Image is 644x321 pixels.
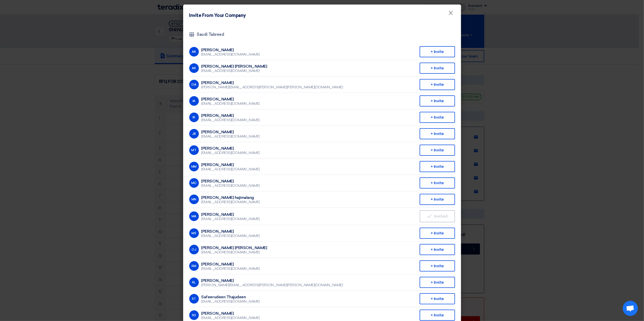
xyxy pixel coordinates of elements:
[420,260,455,272] div: + Invite
[189,113,199,122] div: IK
[420,128,455,139] div: + Invite
[623,301,638,316] div: Open chat
[201,64,267,69] div: [PERSON_NAME] [PERSON_NAME]
[201,234,260,238] div: [EMAIL_ADDRESS][DOMAIN_NAME]
[189,47,199,57] div: AK
[201,283,343,287] div: [PERSON_NAME][EMAIL_ADDRESS][PERSON_NAME][PERSON_NAME][DOMAIN_NAME]
[420,177,455,189] div: + Invite
[420,46,455,57] div: + Invite
[201,250,267,255] div: [EMAIL_ADDRESS][DOMAIN_NAME]
[420,277,455,288] div: + Invite
[189,278,199,287] div: RL
[444,8,458,18] button: Close
[201,118,260,122] div: [EMAIL_ADDRESS][DOMAIN_NAME]
[420,228,455,239] div: + Invite
[201,48,260,52] div: [PERSON_NAME]
[201,183,260,188] div: [EMAIL_ADDRESS][DOMAIN_NAME]
[189,245,199,254] div: OJ
[189,211,199,221] div: MA
[201,163,260,167] div: [PERSON_NAME]
[201,134,260,139] div: [EMAIL_ADDRESS][DOMAIN_NAME]
[189,310,199,320] div: SG
[420,210,455,222] button: Invited
[201,52,260,57] div: [EMAIL_ADDRESS][DOMAIN_NAME]
[420,79,455,90] div: + Invite
[201,130,260,134] div: [PERSON_NAME]
[201,212,260,217] div: [PERSON_NAME]
[201,81,343,85] div: [PERSON_NAME]
[189,261,199,271] div: RM
[420,293,455,304] div: + Invite
[201,179,260,183] div: [PERSON_NAME]
[189,96,199,106] div: IA
[189,129,199,139] div: JB
[201,167,260,172] div: [EMAIL_ADDRESS][DOMAIN_NAME]
[420,145,455,156] div: + Invite
[420,161,455,172] div: + Invite
[420,310,455,321] div: + Invite
[189,12,246,19] h4: Invite From Your Company
[189,162,199,171] div: MM
[189,228,199,238] div: MS
[201,266,260,271] div: [EMAIL_ADDRESS][DOMAIN_NAME]
[201,278,343,283] div: [PERSON_NAME]
[201,262,260,266] div: [PERSON_NAME]
[420,63,455,74] div: + Invite
[201,97,260,101] div: [PERSON_NAME]
[201,195,260,200] div: [PERSON_NAME] hajimalang
[201,299,260,304] div: [EMAIL_ADDRESS][DOMAIN_NAME]
[189,195,199,204] div: MN
[201,146,260,151] div: [PERSON_NAME]
[189,63,199,73] div: AK
[420,95,455,106] div: + Invite
[201,217,260,221] div: [EMAIL_ADDRESS][DOMAIN_NAME]
[434,214,447,218] span: Invited
[189,145,199,155] div: MT
[189,178,199,188] div: MD
[448,9,454,19] span: ×
[420,112,455,123] div: + Invite
[189,294,199,304] div: ST
[189,80,199,89] div: DA
[201,69,267,73] div: [EMAIL_ADDRESS][DOMAIN_NAME]
[201,113,260,118] div: [PERSON_NAME]
[201,229,260,234] div: [PERSON_NAME]
[201,295,260,299] div: Safeerudeen Thajudeen
[201,200,260,204] div: [EMAIL_ADDRESS][DOMAIN_NAME]
[201,151,260,155] div: [EMAIL_ADDRESS][DOMAIN_NAME]
[201,311,260,316] div: [PERSON_NAME]
[420,244,455,255] div: + Invite
[201,316,260,320] div: [EMAIL_ADDRESS][DOMAIN_NAME]
[189,32,455,38] div: Saudi Tabreed
[201,101,260,106] div: [EMAIL_ADDRESS][DOMAIN_NAME]
[201,246,267,250] div: [PERSON_NAME] [PERSON_NAME]
[201,85,343,90] div: [PERSON_NAME][EMAIL_ADDRESS][PERSON_NAME][PERSON_NAME][DOMAIN_NAME]
[420,194,455,205] div: + Invite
